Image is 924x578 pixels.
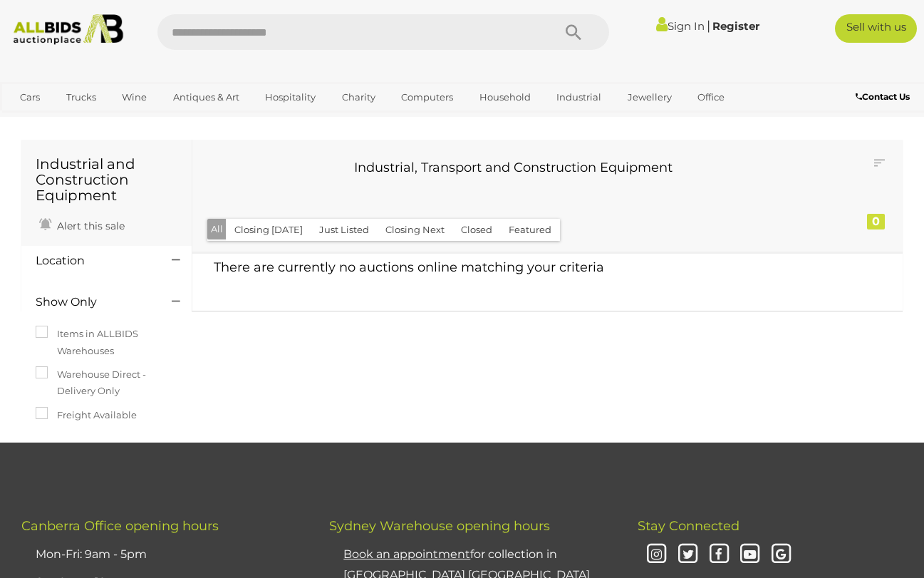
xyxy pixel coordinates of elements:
a: Industrial [547,86,611,109]
i: Youtube [738,542,763,567]
a: Contact Us [856,89,913,105]
a: Sign In [656,19,705,33]
li: Mon-Fri: 9am - 5pm [32,541,294,569]
span: Sydney Warehouse opening hours [329,518,550,534]
a: Office [688,86,734,109]
u: Book an appointment [343,547,470,561]
i: Twitter [675,542,700,567]
label: Warehouse Direct - Delivery Only [36,366,177,400]
a: Wine [113,86,156,109]
h4: Location [36,254,150,267]
button: Featured [500,219,560,241]
a: Sell with us [835,14,917,43]
a: Register [712,19,759,33]
div: 0 [867,214,885,229]
i: Facebook [707,542,732,567]
h1: Industrial and Construction Equipment [36,156,177,203]
a: Trucks [57,86,105,109]
label: Freight Available [36,407,137,423]
label: Items in ALLBIDS Warehouses [36,326,177,359]
a: Computers [392,86,462,109]
b: Contact Us [856,91,910,102]
button: All [207,219,227,239]
span: Canberra Office opening hours [21,518,219,534]
h4: Show Only [36,296,150,309]
i: Google [769,542,794,567]
a: Cars [11,86,49,109]
a: Sports [11,109,58,133]
span: Alert this sale [53,220,125,232]
a: Hospitality [256,86,325,109]
a: [GEOGRAPHIC_DATA] [66,109,186,133]
i: Instagram [645,542,670,567]
span: | [707,18,710,33]
a: Charity [333,86,385,109]
button: Closing Next [377,219,453,241]
a: Alert this sale [36,214,128,235]
button: Just Listed [311,219,378,241]
a: Household [470,86,540,109]
span: Stay Connected [638,518,739,534]
h3: Industrial, Transport and Construction Equipment [217,161,809,175]
span: There are currently no auctions online matching your criteria [214,259,604,275]
img: Allbids.com.au [7,14,130,45]
button: Closed [452,219,501,241]
a: Jewellery [618,86,681,109]
a: Antiques & Art [164,86,249,109]
button: Closing [DATE] [226,219,311,241]
button: Search [538,14,609,50]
